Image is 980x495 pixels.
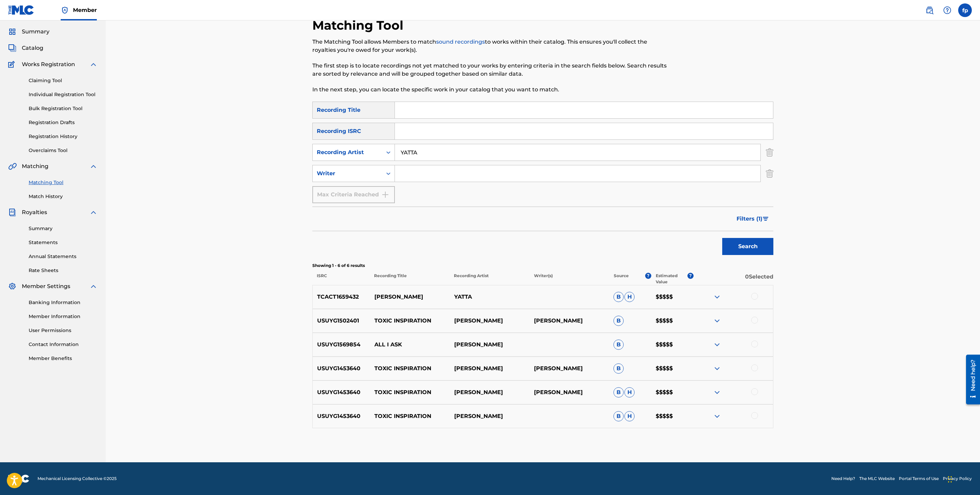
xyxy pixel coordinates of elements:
span: B [613,316,624,326]
a: Individual Registration Tool [29,91,98,98]
img: expand [89,282,98,290]
span: B [613,340,624,350]
h2: Matching Tool [312,18,407,33]
p: Recording Title [370,273,449,285]
a: Portal Terms of Use [899,476,939,482]
span: ? [645,273,651,279]
p: [PERSON_NAME] [529,364,609,373]
p: YATTA [449,293,529,301]
p: [PERSON_NAME] [370,293,450,301]
p: TOXIC INSPIRATION [370,412,450,420]
p: In the next step, you can locate the specific work in your catalog that you want to match. [312,86,667,94]
span: H [624,387,635,397]
img: expand [713,388,721,396]
p: 0 Selected [694,273,773,285]
img: Summary [8,28,16,36]
p: [PERSON_NAME] [449,412,529,420]
span: B [613,363,624,374]
img: expand [89,162,98,170]
img: help [943,6,951,14]
a: Claiming Tool [29,77,98,84]
a: Bulk Registration Tool [29,105,98,112]
p: USUYG1453640 [313,388,370,396]
img: expand [713,317,721,325]
img: Works Registration [8,60,17,69]
a: User Permissions [29,327,98,334]
a: Banking Information [29,299,98,306]
img: search [925,6,934,14]
p: Writer(s) [529,273,609,285]
p: Estimated Value [656,273,687,285]
a: Statements [29,239,98,246]
a: SummarySummary [8,28,49,36]
p: $$$$$ [651,388,694,396]
img: Member Settings [8,282,16,290]
p: ISRC [312,273,370,285]
p: $$$$$ [651,364,694,373]
a: Privacy Policy [943,476,972,482]
img: Top Rightsholder [61,6,69,14]
div: Writer [317,169,378,178]
img: expand [89,208,98,216]
img: MLC Logo [8,5,34,15]
p: USUYG1569854 [313,341,370,349]
p: TOXIC INSPIRATION [370,388,450,396]
p: Showing 1 - 6 of 6 results [312,262,773,269]
form: Search Form [312,102,773,258]
a: Contact Information [29,341,98,348]
img: filter [763,217,769,221]
span: ? [687,273,694,279]
p: [PERSON_NAME] [449,341,529,349]
p: $$$$$ [651,341,694,349]
p: TOXIC INSPIRATION [370,317,450,325]
iframe: Chat Widget [946,462,980,495]
a: Overclaims Tool [29,147,98,154]
a: Member Benefits [29,355,98,362]
a: Member Information [29,313,98,320]
a: The MLC Website [859,476,895,482]
p: USUYG1453640 [313,412,370,420]
p: [PERSON_NAME] [449,317,529,325]
a: Match History [29,193,98,200]
img: expand [713,341,721,349]
span: B [613,292,624,302]
button: Filters (1) [732,210,773,227]
p: ALL I ASK [370,341,450,349]
img: expand [713,412,721,420]
p: TOXIC INSPIRATION [370,364,450,373]
a: sound recordings [436,39,485,45]
span: H [624,411,635,421]
a: Registration History [29,133,98,140]
span: Royalties [22,208,47,216]
img: logo [8,475,29,483]
div: Recording Artist [317,148,378,156]
span: H [624,292,635,302]
img: Catalog [8,44,16,52]
p: TCACT1659432 [313,293,370,301]
a: Need Help? [831,476,855,482]
a: Annual Statements [29,253,98,260]
a: Public Search [923,3,936,17]
img: expand [713,293,721,301]
div: Drag [948,469,952,490]
img: expand [89,60,98,69]
p: USUYG1502401 [313,317,370,325]
p: [PERSON_NAME] [529,388,609,396]
img: Delete Criterion [766,144,773,161]
p: The Matching Tool allows Members to match to works within their catalog. This ensures you'll coll... [312,38,667,54]
img: Delete Criterion [766,165,773,182]
iframe: Resource Center [961,352,980,407]
a: Registration Drafts [29,119,98,126]
p: Source [614,273,629,285]
span: B [613,411,624,421]
a: Rate Sheets [29,267,98,274]
a: Matching Tool [29,179,98,186]
img: Royalties [8,208,16,216]
a: CatalogCatalog [8,44,43,52]
p: USUYG1453640 [313,364,370,373]
span: Member [73,6,97,14]
span: Matching [22,162,48,170]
